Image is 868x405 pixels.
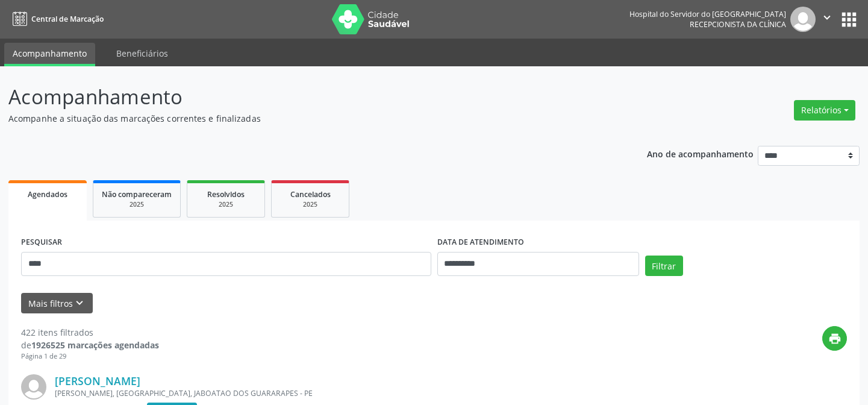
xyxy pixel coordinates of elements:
[21,351,159,362] div: Página 1 de 29
[820,11,834,24] i: 
[838,9,860,30] button: apps
[102,189,172,199] span: Não compareceram
[645,256,683,276] button: Filtrar
[794,100,855,121] button: Relatórios
[280,200,340,209] div: 2025
[8,9,104,29] a: Central de Marcação
[28,189,67,199] span: Agendados
[21,374,46,400] img: img
[21,293,93,314] button: Mais filtroskeyboard_arrow_down
[196,200,256,209] div: 2025
[31,14,104,24] span: Central de Marcação
[21,326,159,339] div: 422 itens filtrados
[4,43,95,66] a: Acompanhamento
[8,112,604,125] p: Acompanhe a situação das marcações correntes e finalizadas
[822,326,847,351] button: print
[790,7,816,32] img: img
[690,19,786,30] span: Recepcionista da clínica
[437,233,524,252] label: DATA DE ATENDIMENTO
[21,233,62,252] label: PESQUISAR
[816,7,838,32] button: 
[828,332,841,345] i: print
[207,189,245,199] span: Resolvidos
[21,339,159,351] div: de
[647,146,754,161] p: Ano de acompanhamento
[108,43,176,64] a: Beneficiários
[629,9,786,19] div: Hospital do Servidor do [GEOGRAPHIC_DATA]
[31,339,159,351] strong: 1926525 marcações agendadas
[290,189,331,199] span: Cancelados
[102,200,172,209] div: 2025
[8,82,604,112] p: Acompanhamento
[55,388,666,398] div: [PERSON_NAME], [GEOGRAPHIC_DATA], JABOATAO DOS GUARARAPES - PE
[73,297,86,310] i: keyboard_arrow_down
[55,374,140,388] a: [PERSON_NAME]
